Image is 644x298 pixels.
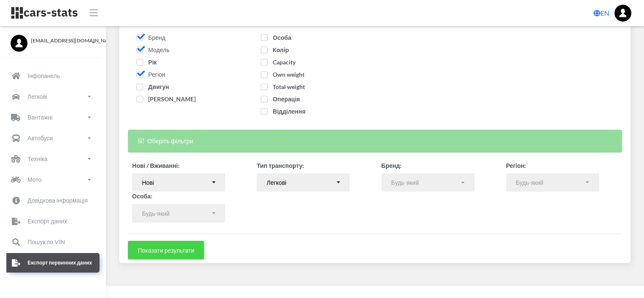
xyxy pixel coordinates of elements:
span: [EMAIL_ADDRESS][DOMAIN_NAME] [31,37,95,45]
a: EN [590,5,613,22]
span: Регіон [136,71,165,78]
a: [EMAIL_ADDRESS][DOMAIN_NAME] [11,35,95,45]
span: Own weight [261,71,304,78]
a: Мото [6,170,100,189]
a: Легкові [6,87,100,106]
div: Будь-який [516,178,584,187]
label: Тип транспорту: [257,161,304,170]
button: Будь-який [381,173,475,192]
a: Техніка [6,149,100,169]
span: [PERSON_NAME] [136,95,196,103]
div: Нові [142,178,210,187]
span: Capacity [261,58,296,66]
p: Техніка [28,153,47,164]
button: Легкові [257,173,350,192]
div: Будь-який [142,209,210,218]
p: Мото [28,174,41,185]
div: Оберіть фільтри [128,130,622,152]
a: Автобуси [6,128,100,148]
span: Модель [136,46,169,53]
label: Бренд: [381,161,402,170]
button: Нові [132,173,225,192]
button: Будь-який [506,173,599,192]
a: Експорт первинних даних [6,253,100,273]
a: Довідкова інформація [6,191,100,210]
span: Відділення [261,108,305,115]
label: Нові / Вживанні: [132,161,180,170]
p: Експорт даних [28,216,67,226]
p: Легкові [28,91,47,102]
p: Вантажні [28,112,53,123]
a: Інфопанель [6,66,100,86]
span: Колір [261,46,289,53]
span: Двигун [136,83,169,90]
button: Будь-який [132,204,225,223]
p: Автобуси [28,133,53,143]
a: Експорт даних [6,212,100,231]
span: Особа [261,34,291,41]
a: Вантажні [6,108,100,127]
p: Експорт первинних даних [28,258,92,267]
div: Будь-який [391,178,460,187]
p: Інфопанель [28,70,60,81]
p: Довідкова інформація [28,195,88,206]
span: Операція [261,95,300,103]
img: navbar brand [11,6,78,19]
div: Легкові [267,178,335,187]
button: Показати результати [128,241,204,259]
span: Рік [136,58,157,66]
label: Особа: [132,192,152,201]
img: ... [614,5,631,22]
a: Пошук по VIN [6,232,100,252]
p: Пошук по VIN [28,237,65,247]
span: Total weight [261,83,305,90]
span: Бренд [136,34,166,41]
label: Регіон: [506,161,526,170]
